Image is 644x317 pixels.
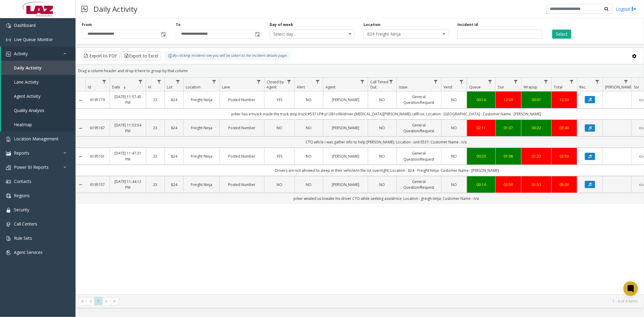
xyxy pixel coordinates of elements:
button: Export to Excel [121,51,161,60]
span: Rule Sets [14,235,32,241]
a: YES [268,153,291,159]
a: Freight Ninja [187,97,216,103]
a: Total Filter Menu [568,78,576,86]
a: Freight Ninja [187,125,216,131]
a: 00:22 [525,125,548,131]
a: 23 [150,125,161,131]
span: NO [451,97,457,102]
img: 'icon' [6,165,11,170]
a: Logout [616,6,636,12]
a: Freight Ninja [187,182,216,187]
span: Activity [14,51,28,56]
span: Closed by Agent [267,79,284,90]
a: Closed by Agent Filter Menu [285,78,293,86]
button: Export to PDF [82,51,120,60]
h3: Daily Activity [91,2,140,16]
a: [PERSON_NAME] [327,125,364,131]
span: Security [14,207,29,213]
a: 00:14 [471,182,492,187]
kendo-pager-info: 1 - 4 of 4 items [123,299,638,304]
span: H [148,85,151,90]
a: NO [445,182,463,187]
a: [DATE] 11:44:12 PM [114,179,142,190]
a: NO [268,125,291,131]
img: 'icon' [6,137,11,142]
a: 23 [150,182,161,187]
a: 02:56 [499,182,517,187]
span: Issue [399,85,408,90]
span: Regions [14,193,30,198]
span: Date [112,85,120,90]
span: 824 Freight Ninja [364,30,431,38]
span: NO [277,125,282,130]
label: Location [364,22,380,27]
a: 23 [150,97,161,103]
span: Quality Analysis [14,107,44,113]
a: NO [372,125,393,131]
span: Rec. [579,85,586,90]
a: General Question/Request [400,179,437,190]
a: 23 [150,153,161,159]
img: 'icon' [6,250,11,255]
a: Date Filter Menu [136,78,145,86]
div: 00:07 [525,97,548,103]
a: General Question/Request [400,150,437,162]
a: 6195161 [89,153,106,159]
span: Id [88,85,91,90]
a: Call Timed Out Filter Menu [387,78,395,86]
span: Vend [444,85,452,90]
span: [PERSON_NAME] [605,85,633,90]
a: Location Filter Menu [210,78,218,86]
a: Collapse Details [76,182,85,187]
a: Agent Activity [1,89,75,103]
span: Lane Activity [14,79,39,85]
a: 01:07 [499,125,517,131]
a: Collapse Details [76,98,85,103]
span: Reports [14,150,29,156]
img: logout [632,6,636,12]
span: Agent Activity [14,93,40,99]
button: Select [552,30,571,39]
div: 01:08 [499,153,517,159]
a: 12:09 [499,97,517,103]
a: 824 [168,97,180,103]
span: Lane [222,85,230,90]
a: Posted Number [223,125,261,131]
a: Lane Filter Menu [255,78,263,86]
span: Agent Services [14,249,43,255]
a: Wrapup Filter Menu [542,78,550,86]
a: Queue Filter Menu [486,78,494,86]
a: 00:20 [471,153,492,159]
a: Issue Filter Menu [432,78,440,86]
a: H Filter Menu [155,78,163,86]
span: NO [451,182,457,187]
a: Posted Number [223,97,261,103]
a: 6195157 [89,182,106,187]
div: Drag a column header and drop it here to group by that column [76,66,644,76]
span: Toggle popup [160,30,166,38]
a: Rec. Filter Menu [593,78,601,86]
a: NO [445,125,463,131]
span: Queue [469,85,481,90]
span: Call Timed Out [370,79,388,90]
a: 02:50 [555,153,573,159]
img: 'icon' [6,194,11,198]
span: Live Queue Monitor [14,37,53,42]
a: 00:14 [471,97,492,103]
a: NO [298,153,319,159]
a: [DATE] 11:47:31 PM [114,150,142,162]
a: 02:11 [471,125,492,131]
a: [PERSON_NAME] [327,153,364,159]
a: 6195167 [89,125,106,131]
span: Dur [498,85,504,90]
a: 824 [168,182,180,187]
img: infoIcon.svg [168,53,173,58]
div: 05:03 [555,182,573,187]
